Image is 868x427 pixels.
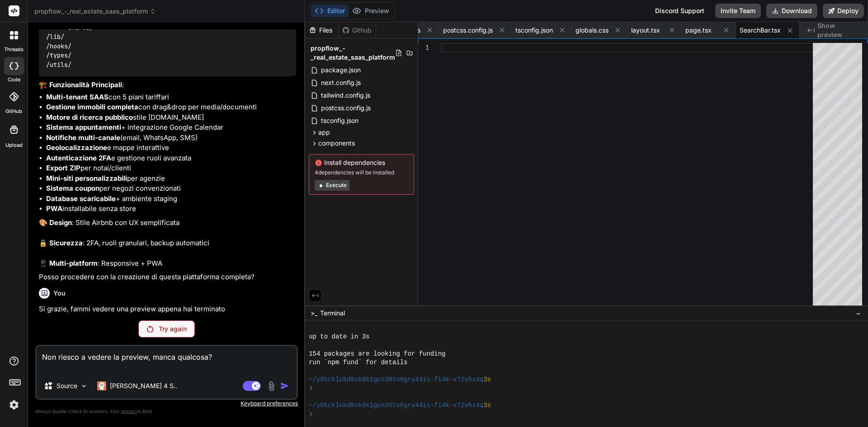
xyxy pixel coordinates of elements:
[46,174,127,183] strong: Mini-siti personalizzabili
[5,108,22,115] label: GitHub
[715,4,761,18] button: Invite Team
[305,26,338,35] div: Files
[483,401,491,410] span: 3s
[309,350,445,358] span: 154 packages are looking for funding
[39,80,296,90] p: :
[311,44,395,62] span: propflow_-_real_estate_saas_platform
[309,333,369,341] span: up to date in 3s
[39,259,98,267] strong: 📱 Multi-platform
[39,272,296,282] p: Posso procedere con la creazione di questa piattaforma completa?
[147,325,153,333] img: Retry
[817,21,861,39] span: Show preview
[823,4,864,18] button: Deploy
[309,384,313,393] span: ❯
[576,26,609,35] span: globals.css
[515,26,553,35] span: tsconfig.json
[39,304,296,314] p: Si grazie, fammi vedere una preview appena hai terminato
[34,7,156,16] span: propflow_-_real_estate_saas_platform
[46,143,296,153] li: e mappe interattive
[46,194,116,203] strong: Database scaricabile
[443,26,493,35] span: postcss.config.js
[46,102,296,113] li: con drag&drop per media/documenti
[39,218,72,227] strong: 🎨 Design
[121,408,137,414] span: privacy
[854,306,863,320] button: −
[53,289,66,298] h6: You
[46,113,296,123] li: stile [DOMAIN_NAME]
[46,92,296,103] li: con 5 piani tariffari
[418,43,429,52] div: 1
[46,133,296,143] li: (email, WhatsApp, SMS)
[766,4,817,18] button: Download
[46,133,120,142] strong: Notifiche multi-canale
[320,65,362,75] span: package.json
[309,358,407,367] span: run `npm fund` for details
[46,154,111,162] strong: Autenticazione 2FA
[315,169,408,176] span: 4 dependencies will be installed
[320,309,345,318] span: Terminal
[39,80,122,89] strong: 🏗️ Funzionalità Principali
[159,324,187,333] p: Try again
[46,113,133,122] strong: Motore di ricerca pubblico
[46,163,296,174] li: per notai/clienti
[46,204,296,214] li: installabile senza store
[37,346,297,373] textarea: Non riesco a vedere la preview, manca qualcosa?
[740,26,781,35] span: SearchBar.tsx
[311,309,317,318] span: >_
[35,400,298,407] p: Keyboard preferences
[46,123,121,131] strong: Sistema appuntamenti
[320,115,359,126] span: tsconfig.json
[266,381,277,391] img: attachment
[856,309,861,318] span: −
[320,90,371,101] span: tailwind.config.js
[39,239,83,247] strong: 🔒 Sicurezza
[483,375,491,384] span: 3s
[46,143,107,152] strong: Geolocalizzazione
[35,407,298,416] p: Always double-check its answers. Your in Bind
[8,76,20,84] label: code
[631,26,660,35] span: layout.tsx
[685,26,712,35] span: page.tsx
[46,183,296,194] li: per negozi convenzionati
[309,410,313,418] span: ❯
[97,381,106,390] img: Claude 4 Sonnet
[4,46,24,53] label: threads
[80,382,88,390] img: Pick Models
[46,174,296,184] li: per agenzie
[46,153,296,164] li: e gestione ruoli avanzata
[46,204,62,213] strong: PWA
[318,139,355,148] span: components
[39,218,296,269] p: : Stile Airbnb con UX semplificata : 2FA, ruoli granulari, backup automatici : Responsive + PWA
[46,122,296,133] li: + integrazione Google Calendar
[46,164,80,172] strong: Export ZIP
[349,5,393,17] button: Preview
[46,93,108,101] strong: Multi-tenant SAAS
[320,103,372,113] span: postcss.config.js
[311,5,349,17] button: Editor
[46,103,138,111] strong: Gestione immobili completa
[110,381,177,390] p: [PERSON_NAME] 4 S..
[280,381,289,390] img: icon
[6,397,22,413] img: settings
[650,4,710,18] div: Discord Support
[320,77,362,88] span: next.config.js
[315,158,408,167] span: Install dependencies
[57,381,77,390] p: Source
[309,401,483,410] span: ~/y0kcklukd0sk6k1gcn36to6gry44is-fi4k-v72vhs4q
[46,184,99,192] strong: Sistema coupon
[318,128,330,137] span: app
[46,194,296,204] li: + ambiente staging
[315,180,349,191] button: Execute
[309,375,483,384] span: ~/y0kcklukd0sk6k1gcn36to6gry44is-fi4k-v72vhs4q
[5,141,23,149] label: Upload
[339,26,376,35] div: Github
